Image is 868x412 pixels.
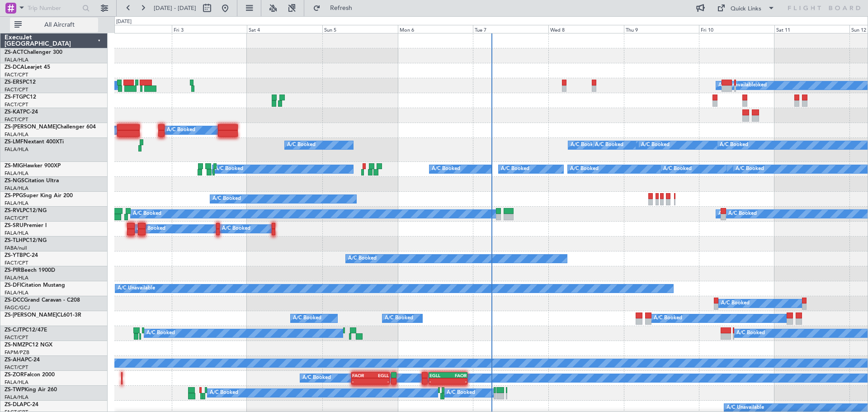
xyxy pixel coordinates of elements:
[663,162,692,176] div: A/C Booked
[5,109,23,115] span: ZS-KAT
[5,349,29,356] a: FAPM/PZB
[5,95,23,100] span: ZS-FTG
[5,342,25,348] span: ZS-NMZ
[5,163,23,169] span: ZS-MIG
[137,222,165,236] div: A/C Booked
[5,283,21,288] span: ZS-DFI
[5,80,36,85] a: ZS-ERSPC12
[5,260,28,266] a: FACT/CPT
[774,25,850,33] div: Sat 11
[210,386,238,400] div: A/C Booked
[429,379,448,384] div: -
[5,298,80,303] a: ZS-DCCGrand Caravan - C208
[5,109,38,115] a: ZS-KATPC-24
[5,334,28,341] a: FACT/CPT
[5,402,24,407] span: ZS-DLA
[432,162,460,176] div: A/C Booked
[322,5,360,11] span: Refresh
[718,207,756,221] div: A/C Unavailable
[398,25,473,33] div: Mon 6
[5,193,73,199] a: ZS-PPGSuper King Air 200
[736,327,765,340] div: A/C Booked
[5,298,24,303] span: ZS-DCC
[5,327,47,333] a: ZS-CJTPC12/47E
[5,71,28,78] a: FACT/CPT
[5,357,40,363] a: ZS-AHAPC-24
[5,50,24,55] span: ZS-ACT
[5,304,30,311] a: FAGC/GCJ
[154,4,196,12] span: [DATE] - [DATE]
[5,80,23,85] span: ZS-ERS
[5,313,57,318] span: ZS-[PERSON_NAME]
[5,245,27,251] a: FABA/null
[448,373,467,378] div: FAOR
[118,282,155,295] div: A/C Unavailable
[641,138,670,152] div: A/C Booked
[570,162,599,176] div: A/C Booked
[5,146,28,153] a: FALA/HLA
[371,379,389,384] div: -
[133,207,161,221] div: A/C Booked
[5,238,23,243] span: ZS-TLH
[5,65,50,70] a: ZS-DCALearjet 45
[595,138,623,152] div: A/C Booked
[5,185,28,192] a: FALA/HLA
[5,95,36,100] a: ZS-FTGPC12
[5,387,24,393] span: ZS-TWP
[222,222,250,236] div: A/C Booked
[302,371,331,385] div: A/C Booked
[5,275,28,281] a: FALA/HLA
[5,357,25,363] span: ZS-AHA
[5,394,28,401] a: FALA/HLA
[5,131,28,138] a: FALA/HLA
[5,238,47,243] a: ZS-TLHPC12/NG
[5,200,28,207] a: FALA/HLA
[96,25,172,33] div: Thu 2
[429,373,448,378] div: EGLL
[5,364,28,371] a: FACT/CPT
[448,379,467,384] div: -
[5,289,28,296] a: FALA/HLA
[5,253,23,258] span: ZS-YTB
[5,253,38,258] a: ZS-YTBPC-24
[212,192,241,206] div: A/C Booked
[5,342,52,348] a: ZS-NMZPC12 NGX
[116,18,132,26] div: [DATE]
[352,379,370,384] div: -
[736,162,764,176] div: A/C Booked
[5,402,38,407] a: ZS-DLAPC-24
[247,25,322,33] div: Sat 4
[5,86,28,93] a: FACT/CPT
[24,22,95,28] span: All Aircraft
[5,124,57,130] span: ZS-[PERSON_NAME]
[5,268,55,273] a: ZS-PIRBeech 1900D
[5,193,23,199] span: ZS-PPG
[5,57,28,63] a: FALA/HLA
[548,25,624,33] div: Wed 8
[720,138,748,152] div: A/C Booked
[5,101,28,108] a: FACT/CPT
[624,25,699,33] div: Thu 9
[5,223,24,228] span: ZS-SRU
[654,312,682,325] div: A/C Booked
[5,387,57,393] a: ZS-TWPKing Air 260
[287,138,316,152] div: A/C Booked
[352,373,370,378] div: FAOR
[731,5,761,14] div: Quick Links
[5,379,28,386] a: FALA/HLA
[371,373,389,378] div: EGLL
[309,1,363,15] button: Refresh
[167,123,195,137] div: A/C Booked
[5,116,28,123] a: FACT/CPT
[5,163,61,169] a: ZS-MIGHawker 900XP
[5,139,64,145] a: ZS-LMFNextant 400XTi
[473,25,548,33] div: Tue 7
[5,223,47,228] a: ZS-SRUPremier I
[293,312,321,325] div: A/C Booked
[10,18,98,32] button: All Aircraft
[721,297,750,310] div: A/C Booked
[5,170,28,177] a: FALA/HLA
[5,372,55,378] a: ZS-ZORFalcon 2000
[5,139,24,145] span: ZS-LMF
[5,50,62,55] a: ZS-ACTChallenger 300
